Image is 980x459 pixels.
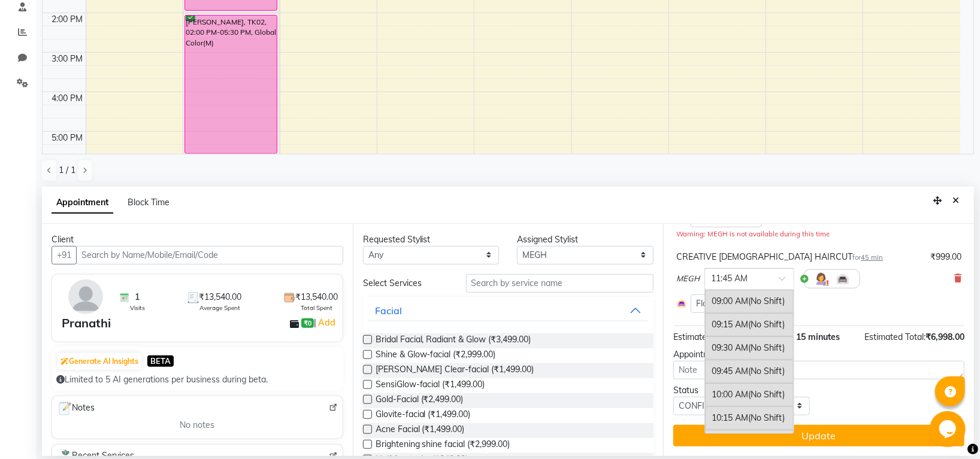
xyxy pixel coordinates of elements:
[368,300,649,321] button: Facial
[748,366,785,376] span: (No Shift)
[852,253,883,262] small: for
[676,273,700,285] span: MEGH
[180,419,214,431] span: No notes
[673,348,964,361] div: Appointment Notes
[930,251,961,263] div: ₹999.00
[676,230,830,238] small: Warning: MEGH is not available during this time
[705,383,794,406] div: 10:00 AM
[705,430,794,453] div: 10:30 AM
[363,233,500,246] div: Requested Stylist
[673,384,810,397] div: Status
[517,233,654,246] div: Assigned Stylist
[50,92,86,105] div: 4:00 PM
[376,378,485,393] span: SensiGlow-facial (₹1,499.00)
[316,315,337,330] a: Add
[376,333,531,348] span: Bridal Facial, Radiant & Glow (₹3,499.00)
[301,318,314,328] span: ₹0
[930,411,968,447] iframe: chat widget
[947,191,964,210] button: Close
[748,389,785,400] span: (No Shift)
[376,408,471,423] span: Glovite-facial (₹1,499.00)
[673,332,765,342] span: Estimated Service Time:
[76,246,343,265] input: Search by Name/Mobile/Email/Code
[62,314,111,332] div: Pranathi
[376,423,465,438] span: Acne Facial (₹1,499.00)
[376,438,510,453] span: Brightening shine facial (₹2,999.00)
[301,303,332,312] span: Total Spent
[199,303,240,312] span: Average Spent
[354,277,457,290] div: Select Services
[50,53,86,65] div: 3:00 PM
[59,164,75,177] span: 1 / 1
[814,272,828,286] img: Hairdresser.png
[748,319,785,330] span: (No Shift)
[673,425,964,446] button: Update
[295,291,338,303] span: ₹13,540.00
[375,303,402,318] div: Facial
[705,290,794,313] div: 09:00 AM
[704,289,794,434] ng-dropdown-panel: Options list
[50,13,86,26] div: 2:00 PM
[57,401,95,417] span: Notes
[68,279,103,314] img: avatar
[705,313,794,336] div: 09:15 AM
[676,298,687,309] img: Interior.png
[765,332,840,342] span: 2 hours 15 minutes
[705,406,794,430] div: 10:15 AM
[58,353,141,370] button: Generate AI Insights
[705,360,794,383] div: 09:45 AM
[466,274,654,293] input: Search by service name
[376,363,534,378] span: [PERSON_NAME] Clear-facial (₹1,499.00)
[52,246,77,265] button: +91
[147,355,174,367] span: BETA
[52,233,343,246] div: Client
[185,16,277,153] div: [PERSON_NAME], TK02, 02:00 PM-05:30 PM, Global Color(M)
[376,348,496,363] span: Shine & Glow-facial (₹2,999.00)
[748,342,785,353] span: (No Shift)
[50,132,86,144] div: 5:00 PM
[135,291,140,303] span: 1
[861,253,883,262] span: 45 min
[748,412,785,423] span: (No Shift)
[836,272,850,286] img: Interior.png
[864,332,925,342] span: Estimated Total:
[676,251,883,263] div: CREATIVE [DEMOGRAPHIC_DATA] HAIRCUT
[376,393,464,408] span: Gold-Facial (₹2,499.00)
[705,336,794,360] div: 09:30 AM
[199,291,241,303] span: ₹13,540.00
[52,192,113,214] span: Appointment
[56,373,338,386] div: Limited to 5 AI generations per business during beta.
[314,315,337,330] span: |
[748,296,785,306] span: (No Shift)
[925,332,964,342] span: ₹6,998.00
[128,197,170,208] span: Block Time
[130,303,145,312] span: Visits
